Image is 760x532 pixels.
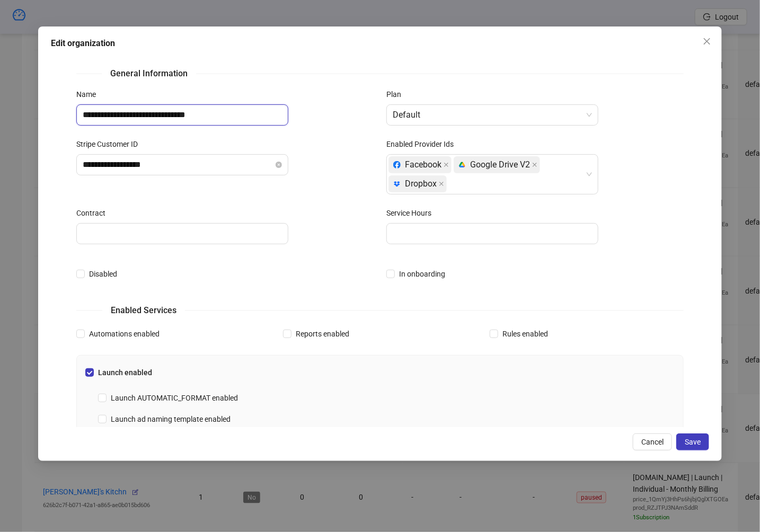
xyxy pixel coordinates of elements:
[676,433,709,450] button: Save
[76,104,288,126] input: Name
[393,176,437,192] div: Dropbox
[393,157,441,173] div: Facebook
[641,438,664,446] span: Cancel
[85,268,121,280] span: Disabled
[393,105,592,125] span: Default
[51,37,710,50] div: Edit organization
[102,304,185,317] span: Enabled Services
[532,162,537,167] span: close
[276,162,282,168] button: close-circle
[107,413,235,425] span: Launch ad naming template enabled
[395,268,449,280] span: In onboarding
[685,438,701,446] span: Save
[76,223,288,244] input: Contract
[458,157,530,173] div: Google Drive V2
[85,328,164,340] span: Automations enabled
[102,67,196,80] span: General Information
[76,207,112,219] label: Contract
[633,433,672,450] button: Cancel
[498,328,552,340] span: Rules enabled
[703,37,711,46] span: close
[439,181,444,187] span: close
[107,392,242,404] span: Launch AUTOMATIC_FORMAT enabled
[444,162,449,167] span: close
[386,223,598,244] input: Service Hours
[386,138,461,150] label: Enabled Provider Ids
[386,207,438,219] label: Service Hours
[94,367,156,378] span: Launch enabled
[291,328,354,340] span: Reports enabled
[386,88,408,100] label: Plan
[76,138,145,150] label: Stripe Customer ID
[699,33,715,50] button: Close
[83,158,273,171] input: Stripe Customer ID
[76,88,103,100] label: Name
